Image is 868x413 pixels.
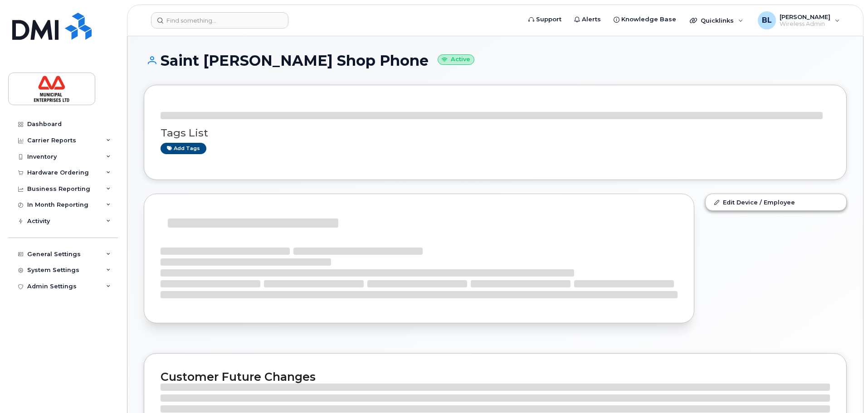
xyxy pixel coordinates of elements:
a: Add tags [161,143,206,154]
small: Active [438,54,474,65]
h1: Saint [PERSON_NAME] Shop Phone [144,53,847,68]
h2: Customer Future Changes [161,370,830,384]
h3: Tags List [161,127,830,139]
a: Edit Device / Employee [706,194,846,210]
